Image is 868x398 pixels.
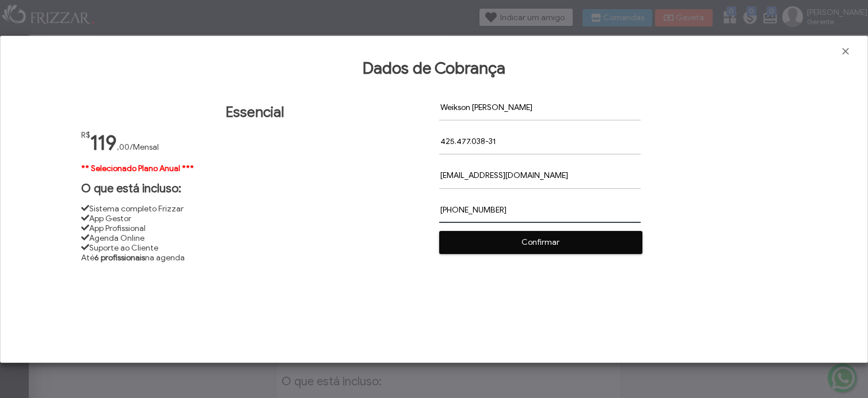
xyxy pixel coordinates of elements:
[81,204,429,214] li: Sistema completo Frizzar
[81,253,429,263] li: Até na agenda
[439,196,641,222] input: (__) _ ____-____
[439,162,641,188] input: Email
[117,142,130,152] span: ,00
[439,231,642,254] button: Confirmar
[447,234,634,251] span: Confirmar
[81,233,429,243] li: Agenda Online
[94,253,145,263] strong: 6 profissionais
[130,142,159,152] span: /Mensal
[840,46,851,57] a: Fechar
[81,104,429,121] h1: Essencial
[17,58,851,78] h1: Dados de Cobrança
[81,214,429,223] li: App Gestor
[439,94,641,120] input: Nome Completo
[81,243,429,253] li: Suporte ao Cliente
[81,223,429,233] li: App Profissional
[439,128,641,154] input: CPF/CNPJ
[81,181,429,196] h1: O que está incluso:
[81,164,194,173] strong: ** Selecionado Plano Anual ***
[81,130,90,140] span: R$
[90,130,117,156] span: 119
